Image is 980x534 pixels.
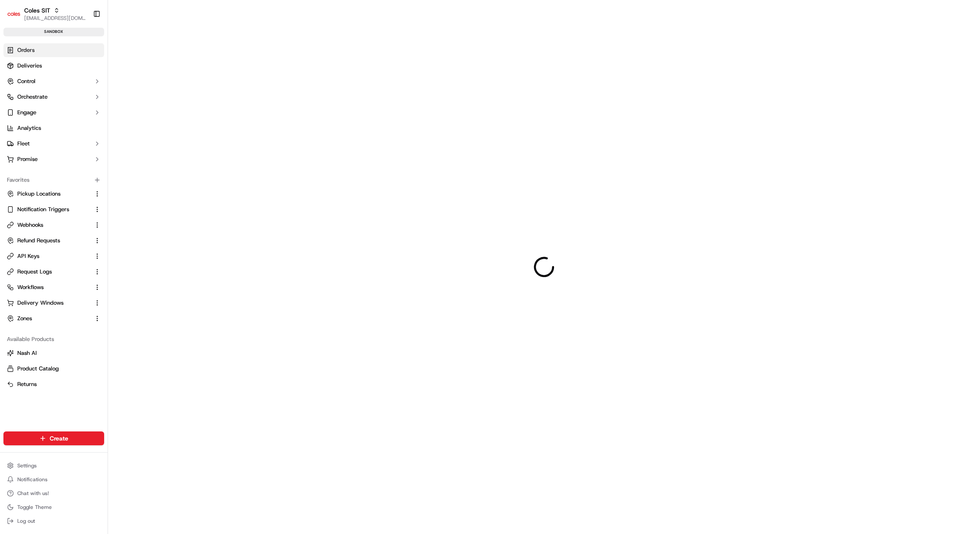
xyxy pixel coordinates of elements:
[7,365,101,373] a: Product Catalog
[3,362,104,376] button: Product Catalog
[3,90,104,104] button: Orchestrate
[3,3,89,24] button: Coles SITColes SIT[EMAIL_ADDRESS][DOMAIN_NAME]
[3,296,104,310] button: Delivery Windows
[3,377,104,391] button: Returns
[7,237,90,244] a: Refund Requests
[7,7,21,21] img: Coles SIT
[3,74,104,88] button: Control
[17,109,36,116] span: Engage
[3,234,104,248] button: Refund Requests
[3,106,104,119] button: Engage
[3,312,104,325] button: Zones
[3,173,104,187] div: Favorites
[17,124,41,132] span: Analytics
[3,152,104,166] button: Promise
[3,487,104,499] button: Chat with us!
[3,137,104,151] button: Fleet
[17,155,38,163] span: Promise
[3,203,104,216] button: Notification Triggers
[7,283,90,291] a: Workflows
[3,346,104,360] button: Nash AI
[3,121,104,135] a: Analytics
[7,380,101,388] a: Returns
[17,77,35,85] span: Control
[17,93,48,101] span: Orchestrate
[17,504,52,511] span: Toggle Theme
[17,365,59,373] span: Product Catalog
[3,431,104,445] button: Create
[3,501,104,513] button: Toggle Theme
[3,473,104,486] button: Notifications
[3,515,104,527] button: Log out
[17,349,37,357] span: Nash AI
[17,190,60,198] span: Pickup Locations
[17,315,32,322] span: Zones
[17,237,60,244] span: Refund Requests
[3,28,104,36] div: sandbox
[17,283,44,291] span: Workflows
[3,265,104,279] button: Request Logs
[17,62,42,70] span: Deliveries
[7,190,90,198] a: Pickup Locations
[3,218,104,232] button: Webhooks
[17,518,35,524] span: Log out
[3,332,104,346] div: Available Products
[7,315,90,322] a: Zones
[3,187,104,201] button: Pickup Locations
[7,206,90,213] a: Notification Triggers
[7,299,90,307] a: Delivery Windows
[3,280,104,294] button: Workflows
[17,462,37,469] span: Settings
[3,460,104,472] button: Settings
[7,349,101,357] a: Nash AI
[17,221,43,229] span: Webhooks
[3,43,104,57] a: Orders
[17,252,39,260] span: API Keys
[3,249,104,263] button: API Keys
[17,299,64,307] span: Delivery Windows
[17,490,49,497] span: Chat with us!
[17,140,30,148] span: Fleet
[3,59,104,73] a: Deliveries
[50,434,68,443] span: Create
[7,268,90,276] a: Request Logs
[17,476,48,483] span: Notifications
[24,6,50,15] button: Coles SIT
[24,15,86,22] button: [EMAIL_ADDRESS][DOMAIN_NAME]
[17,46,35,54] span: Orders
[17,206,69,213] span: Notification Triggers
[7,252,90,260] a: API Keys
[17,268,52,276] span: Request Logs
[7,221,90,229] a: Webhooks
[17,380,37,388] span: Returns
